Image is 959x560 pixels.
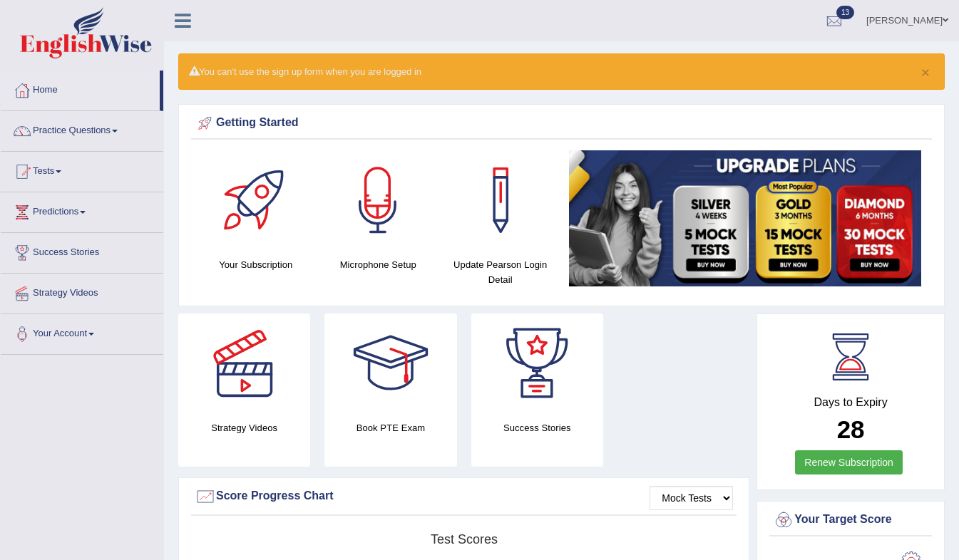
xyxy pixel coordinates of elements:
h4: Update Pearson Login Detail [446,257,555,287]
img: small5.jpg [569,150,922,286]
h4: Your Subscription [202,257,310,272]
div: Your Target Score [773,509,928,531]
a: Tests [1,152,163,187]
a: Renew Subscription [795,450,903,475]
div: Score Progress Chart [195,486,733,507]
h4: Book PTE Exam [324,420,456,435]
h4: Days to Expiry [773,396,928,409]
span: 13 [836,6,854,19]
div: Getting Started [195,113,928,134]
a: Practice Questions [1,111,163,147]
button: × [921,65,930,80]
tspan: Test scores [431,532,498,546]
a: Strategy Videos [1,274,163,309]
h4: Strategy Videos [178,420,310,435]
h4: Success Stories [471,420,603,435]
div: You can't use the sign up form when you are logged in [178,53,945,90]
a: Home [1,71,160,106]
a: Your Account [1,314,163,350]
a: Predictions [1,192,163,228]
a: Success Stories [1,233,163,269]
b: 28 [837,415,865,443]
h4: Microphone Setup [324,257,433,272]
